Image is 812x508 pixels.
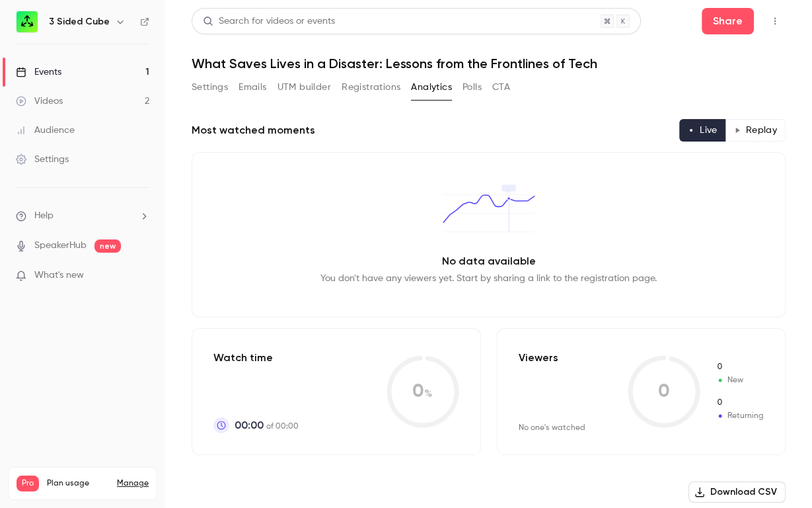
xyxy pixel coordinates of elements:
a: Manage [117,478,149,489]
span: Plan usage [47,478,109,489]
span: Help [34,209,54,223]
span: Returning [716,410,764,422]
button: Settings [192,77,228,98]
button: Analytics [411,77,452,98]
span: new [94,239,121,253]
div: Search for videos or events [203,15,335,28]
p: Watch time [213,350,299,366]
button: Live [679,119,726,142]
button: UTM builder [277,77,331,98]
button: Share [702,8,754,34]
span: Pro [17,476,39,491]
p: No data available [442,253,536,269]
span: 00:00 [235,417,264,433]
div: Videos [16,95,63,108]
span: New [716,374,764,386]
div: Settings [16,153,69,166]
button: Registrations [342,77,400,98]
button: Polls [462,77,482,98]
button: Replay [725,119,786,142]
iframe: Noticeable Trigger [133,270,149,282]
button: Emails [239,77,266,98]
p: of 00:00 [235,417,299,433]
li: help-dropdown-opener [16,209,149,223]
div: Events [16,65,61,79]
span: What's new [34,269,84,282]
h6: 3 Sided Cube [49,15,110,28]
button: Download CSV [688,482,786,503]
img: 3 Sided Cube [17,11,38,32]
h1: What Saves Lives in a Disaster: Lessons from the Frontlines of Tech [192,56,786,71]
span: New [716,361,764,373]
div: No one's watched [519,423,585,433]
button: CTA [492,77,510,98]
a: SpeakerHub [34,239,87,253]
p: You don't have any viewers yet. Start by sharing a link to the registration page. [320,272,657,285]
h2: Most watched moments [192,122,315,138]
span: Returning [716,397,764,409]
p: Viewers [519,350,558,366]
div: Audience [16,124,75,137]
